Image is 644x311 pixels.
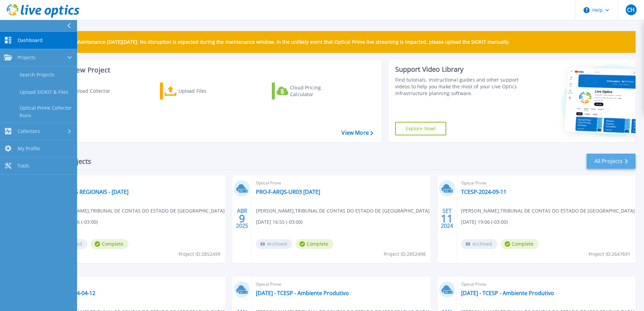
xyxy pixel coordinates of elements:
[51,207,225,215] span: [PERSON_NAME] , TRIBUNAL DE CONTAS DO ESTADO DE [GEOGRAPHIC_DATA]
[236,206,248,231] div: ABR 2025
[441,216,453,221] span: 11
[18,163,29,169] span: Tools
[461,207,635,215] span: [PERSON_NAME] , TRIBUNAL DE CONTAS DO ESTADO DE [GEOGRAPHIC_DATA]
[501,239,539,249] span: Complete
[256,290,349,296] a: [DATE] - TCESP - Ambiente Produtivo
[272,83,347,99] a: Cloud Pricing Calculator
[91,239,128,249] span: Complete
[51,281,221,288] span: Optical Prime
[461,218,508,226] span: [DATE] 19:06 (-03:00)
[461,290,554,296] a: [DATE] - TCESP - Ambiente Produtivo
[461,188,506,195] a: TCESP-2024-09-11
[256,179,426,187] span: Optical Prime
[256,207,430,215] span: [PERSON_NAME] , TRIBUNAL DE CONTAS DO ESTADO DE [GEOGRAPHIC_DATA]
[178,84,233,98] div: Upload Files
[51,188,128,195] a: UNIDADES REGIONAIS - [DATE]
[461,281,631,288] span: Optical Prime
[461,179,631,187] span: Optical Prime
[256,218,303,226] span: [DATE] 16:55 (-03:00)
[48,66,373,74] h3: Start a New Project
[48,83,123,99] a: Download Collector
[256,239,292,249] span: Archived
[18,54,35,61] span: Projects
[18,37,43,43] span: Dashboard
[395,76,521,97] div: Find tutorials, instructional guides and other support videos to help you make the most of your L...
[18,146,40,152] span: My Profile
[160,83,235,99] a: Upload Files
[384,250,426,258] span: Project ID: 2852498
[440,206,453,231] div: SET 2024
[239,216,245,221] span: 9
[395,122,447,135] a: Explore Now!
[256,281,426,288] span: Optical Prime
[18,128,40,134] span: Collectors
[256,188,320,195] a: PRO-F-ARQS-UR03 [DATE]
[341,130,373,136] a: View More
[51,179,221,187] span: Optical Prime
[587,154,636,169] a: All Projects
[589,250,630,258] span: Project ID: 2647691
[461,239,497,249] span: Archived
[295,239,333,249] span: Complete
[627,7,635,13] span: CH
[290,84,344,98] div: Cloud Pricing Calculator
[65,84,119,98] div: Download Collector
[395,65,521,74] div: Support Video Library
[50,39,510,45] p: Scheduled Maintenance [DATE][DATE]: No disruption is expected during the maintenance window. In t...
[178,250,220,258] span: Project ID: 2852499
